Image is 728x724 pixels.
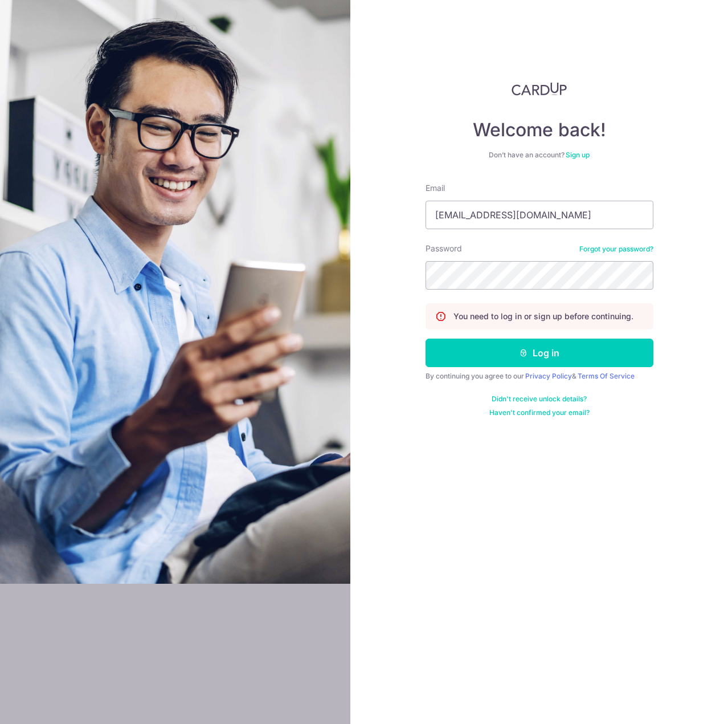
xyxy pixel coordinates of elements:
img: CardUp Logo [512,82,567,96]
a: Terms Of Service [578,372,635,380]
a: Privacy Policy [525,372,572,380]
h4: Welcome back! [426,119,653,141]
div: By continuing you agree to our & [426,372,653,381]
label: Email [426,182,445,194]
a: Didn't receive unlock details? [492,394,587,404]
div: Don’t have an account? [426,151,653,160]
a: Sign up [566,151,590,159]
a: Forgot your password? [579,245,653,254]
a: Haven't confirmed your email? [489,408,590,417]
input: Enter your Email [426,201,653,229]
label: Password [426,243,462,254]
p: You need to log in or sign up before continuing. [453,311,633,322]
button: Log in [426,339,653,367]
